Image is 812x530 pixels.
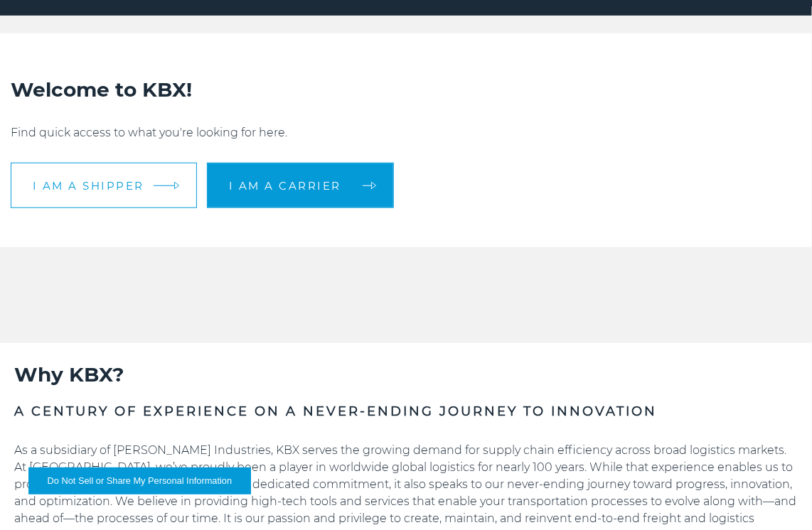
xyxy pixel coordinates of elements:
[14,361,798,388] h2: Why KBX?
[11,76,801,103] h2: Welcome to KBX!
[207,163,394,208] a: I am a carrier arrow arrow
[11,124,801,141] p: Find quick access to what you're looking for here.
[14,402,798,421] h3: A CENTURY OF EXPERIENCE ON A NEVER-ENDING JOURNEY TO INNOVATION
[11,163,197,208] a: I am a shipper arrow arrow
[28,467,251,494] button: Do Not Sell or Share My Personal Information
[229,180,341,191] span: I am a carrier
[33,180,144,191] span: I am a shipper
[174,182,180,190] img: arrow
